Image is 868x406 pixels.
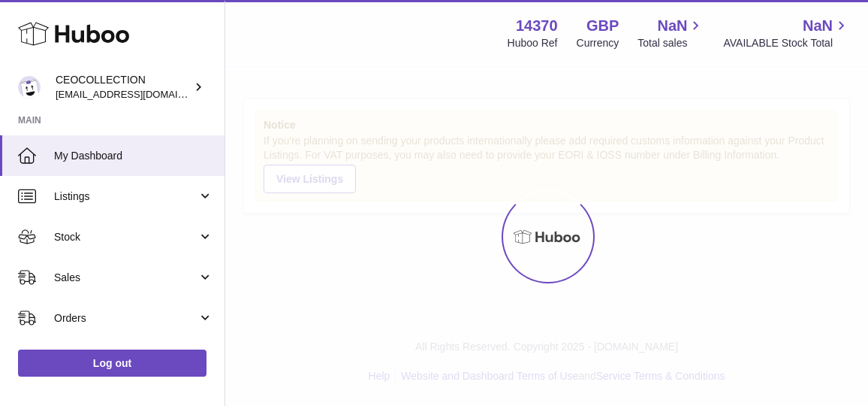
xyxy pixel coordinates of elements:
span: NaN [803,16,833,36]
a: Log out [18,350,206,377]
span: Total sales [637,36,704,50]
span: Orders [54,311,197,326]
div: CEOCOLLECTION [56,73,191,101]
span: Listings [54,189,197,204]
a: NaN Total sales [637,16,704,50]
a: NaN AVAILABLE Stock Total [723,16,850,50]
span: Stock [54,230,197,244]
span: AVAILABLE Stock Total [723,36,850,50]
span: My Dashboard [54,149,213,163]
div: Huboo Ref [508,36,558,50]
div: Currency [577,36,619,50]
strong: 14370 [516,16,558,36]
span: NaN [657,16,687,36]
span: [EMAIL_ADDRESS][DOMAIN_NAME] [56,88,221,100]
img: internalAdmin-14370@internal.huboo.com [18,76,41,98]
strong: GBP [586,16,619,36]
span: Sales [54,271,197,285]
